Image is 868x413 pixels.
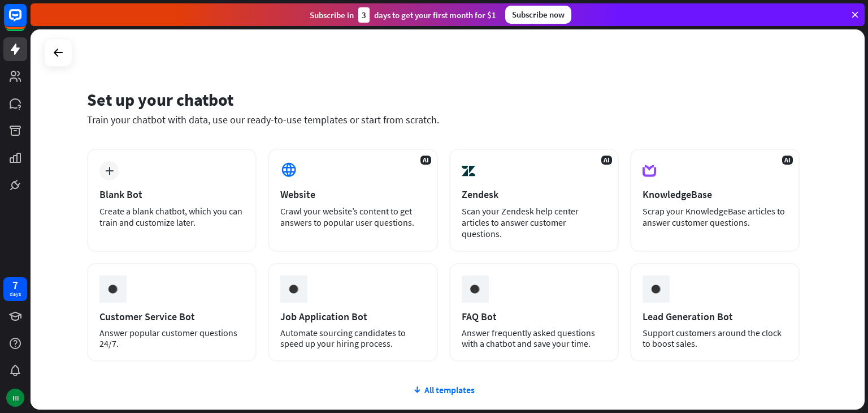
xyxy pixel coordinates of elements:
[6,389,24,407] div: HI
[462,328,606,349] div: Answer frequently asked questions with a chatbot and save your time.
[280,188,425,201] div: Website
[3,277,27,301] a: 7 days
[420,156,431,165] span: AI
[87,113,800,126] div: Train your chatbot with data, use our ready-to-use templates or start from scratch.
[87,89,800,110] div: Set up your chatbot
[643,328,787,349] div: Support customers around the clock to boost sales.
[358,7,370,23] div: 3
[643,310,787,323] div: Lead Generation Bot
[464,278,485,300] img: ceee058c6cabd4f577f8.gif
[643,205,787,228] div: Scrap your KnowledgeBase articles to answer customer questions.
[782,156,793,165] span: AI
[99,310,244,323] div: Customer Service Bot
[283,278,305,300] img: ceee058c6cabd4f577f8.gif
[310,7,496,23] div: Subscribe in days to get your first month for $1
[643,188,787,201] div: KnowledgeBase
[99,188,244,201] div: Blank Bot
[505,6,571,24] div: Subscribe now
[462,205,606,239] div: Scan your Zendesk help center articles to answer customer questions.
[12,280,18,290] div: 7
[99,205,244,228] div: Create a blank chatbot, which you can train and customize later.
[10,290,21,298] div: days
[462,310,606,323] div: FAQ Bot
[87,384,800,395] div: All templates
[462,188,606,201] div: Zendesk
[280,328,425,349] div: Automate sourcing candidates to speed up your hiring process.
[102,278,124,300] img: ceee058c6cabd4f577f8.gif
[645,278,667,300] img: ceee058c6cabd4f577f8.gif
[105,167,114,175] i: plus
[280,310,425,323] div: Job Application Bot
[99,328,244,349] div: Answer popular customer questions 24/7.
[280,205,425,228] div: Crawl your website’s content to get answers to popular user questions.
[601,156,612,165] span: AI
